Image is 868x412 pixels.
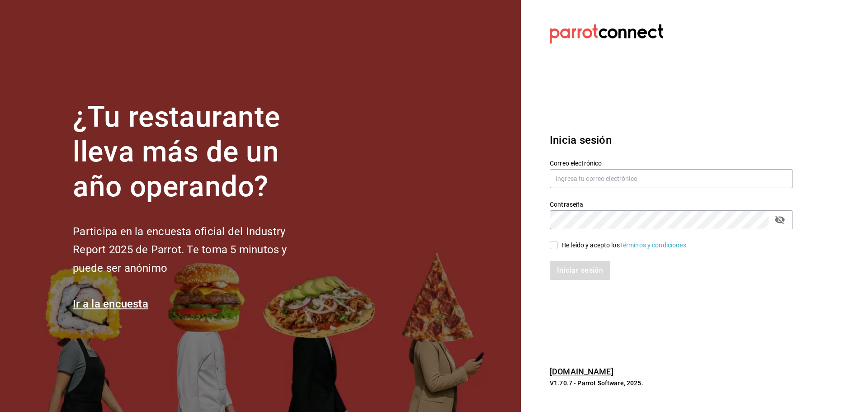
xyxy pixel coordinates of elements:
[550,201,793,208] label: Contraseña
[550,367,613,376] a: [DOMAIN_NAME]
[73,223,317,278] h2: Participa en la encuesta oficial del Industry Report 2025 de Parrot. Te toma 5 minutos y puede se...
[550,160,793,166] label: Correo electrónico
[73,100,317,204] h1: ¿Tu restaurante lleva más de un año operando?
[620,242,688,249] a: Términos y condiciones.
[550,132,793,148] h3: Inicia sesión
[550,169,793,188] input: Ingresa tu correo electrónico
[772,212,788,227] button: passwordField
[73,298,148,310] a: Ir a la encuesta
[561,241,688,250] div: He leído y acepto los
[550,379,793,388] p: V1.70.7 - Parrot Software, 2025.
